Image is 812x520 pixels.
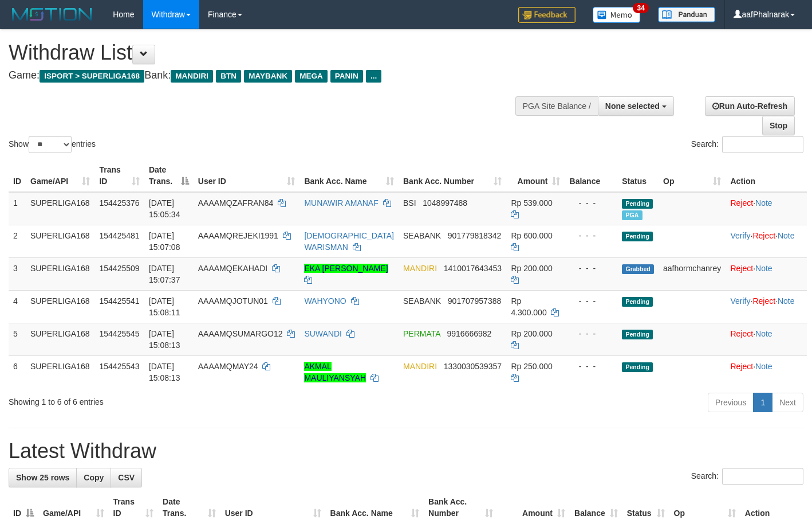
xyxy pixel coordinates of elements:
a: MUNAWIR AMANAF [304,198,378,208]
span: Copy 901779818342 to clipboard [448,231,501,240]
div: - - - [569,230,613,241]
th: Date Trans.: activate to sort column descending [144,159,194,192]
span: 154425541 [99,296,139,306]
input: Search: [722,136,803,153]
img: panduan.png [658,7,715,22]
a: Next [772,393,803,412]
span: Copy 9916666982 to clipboard [447,329,492,338]
td: · [726,323,807,355]
div: - - - [569,295,613,307]
span: Copy 1410017643453 to clipboard [444,264,502,273]
td: 2 [9,225,26,257]
span: 154425376 [99,198,139,208]
span: ISPORT > SUPERLIGA168 [40,70,144,83]
span: AAAAMQJOTUN01 [198,296,268,306]
a: Note [755,198,772,208]
th: Trans ID: activate to sort column ascending [94,159,144,192]
th: User ID: activate to sort column ascending [194,159,300,192]
span: MEGA [295,70,328,83]
span: PERMATA [403,329,440,338]
button: None selected [598,96,674,116]
th: Bank Acc. Name: activate to sort column ascending [299,159,399,192]
span: Rp 4.300.000 [511,296,546,317]
td: 4 [9,290,26,323]
span: 154425545 [99,329,139,338]
span: Copy 1048997488 to clipboard [423,198,467,208]
span: Rp 600.000 [511,231,552,240]
td: aafhormchanrey [659,257,726,290]
span: Marked by aafsoumeymey [622,210,642,220]
span: Pending [622,330,653,339]
span: Rp 200.000 [511,329,552,338]
span: MANDIRI [403,362,437,371]
span: Show 25 rows [16,473,69,482]
span: AAAAMQEKAHADI [198,264,267,273]
td: 1 [9,192,26,225]
a: Previous [708,393,754,412]
td: · [726,257,807,290]
span: Rp 200.000 [511,264,552,273]
a: SUWANDI [304,329,342,338]
a: Verify [730,296,750,306]
span: CSV [118,473,135,482]
a: Reject [730,329,753,338]
span: SEABANK [403,296,441,306]
td: 3 [9,257,26,290]
span: [DATE] 15:08:11 [149,296,180,317]
span: Copy [84,473,104,482]
span: AAAAMQREJEKI1991 [198,231,278,240]
label: Search: [691,468,803,485]
span: [DATE] 15:07:08 [149,231,180,252]
img: Feedback.jpg [518,7,576,23]
input: Search: [722,468,803,485]
span: Grabbed [622,264,654,274]
span: ... [366,70,381,83]
a: Note [755,362,772,371]
span: MAYBANK [244,70,292,83]
span: AAAAMQSUMARGO12 [198,329,283,338]
td: · [726,355,807,388]
span: [DATE] 15:07:37 [149,264,180,284]
td: 6 [9,355,26,388]
a: Verify [730,231,750,240]
td: · · [726,290,807,323]
a: 1 [753,393,772,412]
div: - - - [569,361,613,372]
th: Op: activate to sort column ascending [659,159,726,192]
th: Game/API: activate to sort column ascending [26,159,94,192]
div: Showing 1 to 6 of 6 entries [9,392,330,408]
span: Copy 901707957388 to clipboard [448,296,501,306]
span: MANDIRI [171,70,213,83]
div: - - - [569,197,613,209]
a: Note [755,329,772,338]
th: Balance [565,159,617,192]
span: AAAAMQZAFRAN84 [198,198,273,208]
span: AAAAMQMAY24 [198,362,258,371]
div: PGA Site Balance / [515,96,598,116]
span: Pending [622,199,653,209]
a: Copy [76,468,111,487]
span: 154425509 [99,264,139,273]
span: PANIN [330,70,363,83]
td: SUPERLIGA168 [26,355,94,388]
th: Action [726,159,807,192]
img: MOTION_logo.png [9,6,96,23]
a: Stop [762,116,795,135]
span: None selected [605,101,660,111]
td: SUPERLIGA168 [26,192,94,225]
span: Pending [622,362,653,372]
a: Note [755,264,772,273]
th: ID [9,159,26,192]
span: BSI [403,198,416,208]
a: Reject [752,231,775,240]
th: Bank Acc. Number: activate to sort column ascending [399,159,506,192]
th: Amount: activate to sort column ascending [506,159,565,192]
td: SUPERLIGA168 [26,323,94,355]
img: Button%20Memo.svg [593,7,641,23]
td: · [726,192,807,225]
div: - - - [569,263,613,274]
span: MANDIRI [403,264,437,273]
a: Reject [730,264,753,273]
a: AKMAL MAULIYANSYAH [304,362,366,382]
span: SEABANK [403,231,441,240]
